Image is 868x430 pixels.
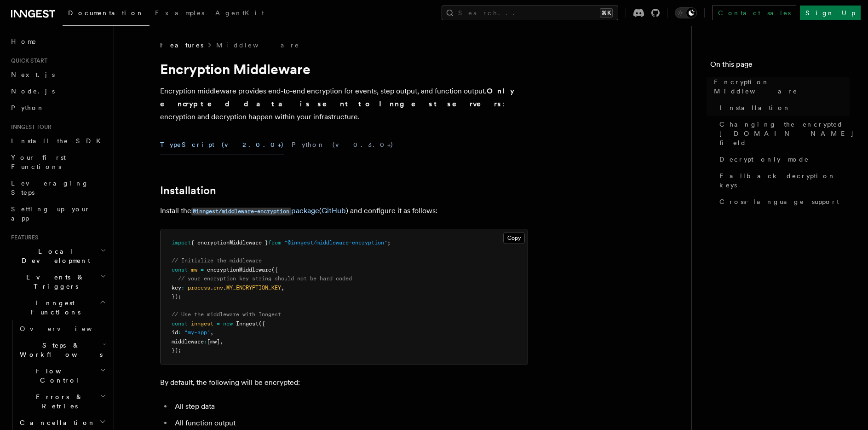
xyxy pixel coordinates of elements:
[7,234,38,241] span: Features
[184,329,210,336] span: "my-app"
[11,137,106,145] span: Install the SDK
[207,267,271,273] span: encryptionMiddleware
[719,171,850,190] span: Fallback decryption keys
[236,320,259,327] span: Inngest
[160,184,216,197] a: Installation
[719,103,791,112] span: Installation
[716,168,850,193] a: Fallback decryption keys
[210,285,213,291] span: .
[160,41,203,50] span: Features
[7,175,108,201] a: Leveraging Steps
[172,417,528,430] li: All function output
[215,9,264,17] span: AgentKit
[271,267,278,273] span: ({
[7,66,108,83] a: Next.js
[160,204,528,218] p: Install the ( ) and configure it as follows:
[710,74,850,99] a: Encryption Middleware
[719,197,839,206] span: Cross-language support
[716,99,850,116] a: Installation
[160,85,528,123] p: Encryption middleware provides end-to-end encryption for events, step output, and function output...
[16,418,96,427] span: Cancellation
[7,57,47,64] span: Quick start
[207,338,220,345] span: [mw]
[223,320,233,327] span: new
[160,376,528,389] p: By default, the following will be encrypted:
[191,239,268,246] span: { encryptionMiddleware }
[172,239,191,246] span: import
[191,208,291,215] code: @inngest/middleware-encryption
[719,120,854,147] span: Changing the encrypted [DOMAIN_NAME] field
[11,205,90,222] span: Setting up your app
[16,337,108,363] button: Steps & Workflows
[160,134,284,155] button: TypeScript (v2.0.0+)
[7,298,99,317] span: Inngest Functions
[188,285,210,291] span: process
[223,285,226,291] span: .
[217,320,220,327] span: =
[322,206,346,215] a: GitHub
[11,180,89,196] span: Leveraging Steps
[172,293,181,300] span: });
[281,285,284,291] span: ,
[68,9,144,17] span: Documentation
[7,83,108,99] a: Node.js
[172,400,528,413] li: All step data
[800,6,861,20] a: Sign Up
[172,347,181,354] span: });
[600,8,613,17] kbd: ⌘K
[259,320,265,327] span: ({
[16,341,103,359] span: Steps & Workflows
[7,99,108,116] a: Python
[7,273,100,291] span: Events & Triggers
[716,193,850,210] a: Cross-language support
[172,257,262,264] span: // Initialize the middleware
[178,275,352,282] span: // your encryption key string should not be hard coded
[7,133,108,149] a: Install the SDK
[210,3,270,25] a: AgentKit
[63,3,149,26] a: Documentation
[7,247,100,265] span: Local Development
[7,243,108,269] button: Local Development
[16,392,100,411] span: Errors & Retries
[155,9,204,17] span: Examples
[716,116,850,151] a: Changing the encrypted [DOMAIN_NAME] field
[178,329,181,336] span: :
[220,338,223,345] span: ,
[11,104,45,111] span: Python
[11,71,55,78] span: Next.js
[191,320,213,327] span: inngest
[210,329,213,336] span: ,
[172,267,188,273] span: const
[675,7,697,18] button: Toggle dark mode
[7,33,108,50] a: Home
[7,149,108,175] a: Your first Functions
[201,267,204,273] span: =
[16,320,108,337] a: Overview
[11,37,37,46] span: Home
[160,61,528,77] h1: Encryption Middleware
[213,285,223,291] span: env
[719,155,809,164] span: Decrypt only mode
[503,232,525,244] button: Copy
[181,285,184,291] span: :
[172,338,204,345] span: middleware
[172,311,281,318] span: // Use the middleware with Inngest
[226,285,281,291] span: MY_ENCRYPTION_KEY
[292,134,394,155] button: Python (v0.3.0+)
[11,87,55,95] span: Node.js
[20,325,115,332] span: Overview
[204,338,207,345] span: :
[16,389,108,414] button: Errors & Retries
[149,3,210,25] a: Examples
[172,285,181,291] span: key
[172,320,188,327] span: const
[191,206,319,215] a: @inngest/middleware-encryptionpackage
[7,269,108,295] button: Events & Triggers
[712,6,796,20] a: Contact sales
[710,59,850,74] h4: On this page
[268,239,281,246] span: from
[11,154,66,170] span: Your first Functions
[714,77,850,96] span: Encryption Middleware
[16,363,108,389] button: Flow Control
[191,267,197,273] span: mw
